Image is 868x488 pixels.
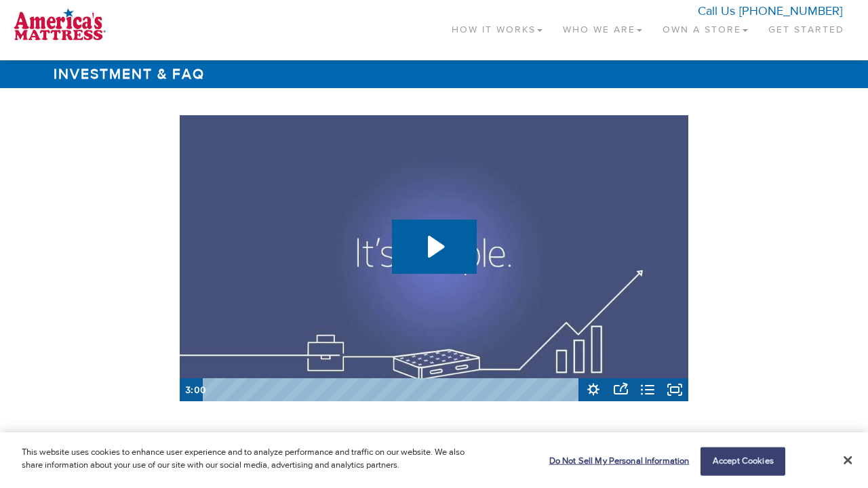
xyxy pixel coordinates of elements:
[698,3,735,19] span: Call Us
[392,220,477,274] button: Play Video: AmMatt Sleep Simple Intro Video
[441,7,553,47] a: How It Works
[661,378,688,401] button: Fullscreen
[47,60,821,88] h1: Investment & FAQ
[542,448,690,475] button: Do Not Sell My Personal Information
[844,454,852,466] button: Close
[210,378,573,401] div: Playbar
[22,446,477,472] p: This website uses cookies to enhance user experience and to analyze performance and traffic on ou...
[580,378,607,401] button: Show settings menu
[607,378,634,401] button: Open sharing menu
[758,7,854,47] a: Get Started
[701,447,785,476] button: Accept Cookies
[634,378,661,401] button: Open chapters
[14,7,106,41] img: logo
[739,3,842,19] a: [PHONE_NUMBER]
[180,115,688,401] img: Video Thumbnail
[652,7,758,47] a: Own a Store
[553,7,652,47] a: Who We Are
